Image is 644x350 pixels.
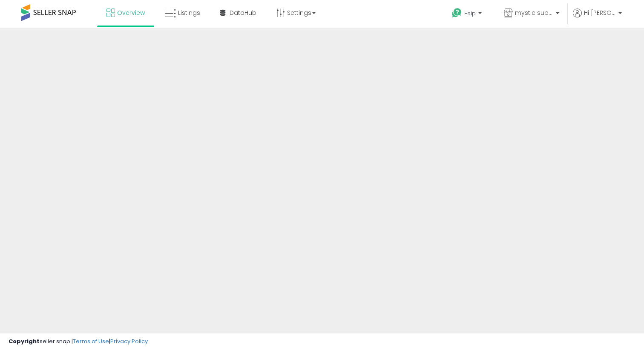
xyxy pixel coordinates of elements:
span: Hi [PERSON_NAME] [584,9,616,17]
i: Get Help [451,8,462,18]
strong: Copyright [9,337,40,345]
span: mystic supply [515,9,553,17]
span: DataHub [230,9,256,17]
a: Hi [PERSON_NAME] [573,9,622,28]
a: Terms of Use [73,337,109,345]
div: seller snap | | [9,338,148,346]
span: Listings [178,9,200,17]
a: Help [445,1,490,28]
span: Help [464,10,476,17]
a: Privacy Policy [110,337,148,345]
span: Overview [117,9,145,17]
